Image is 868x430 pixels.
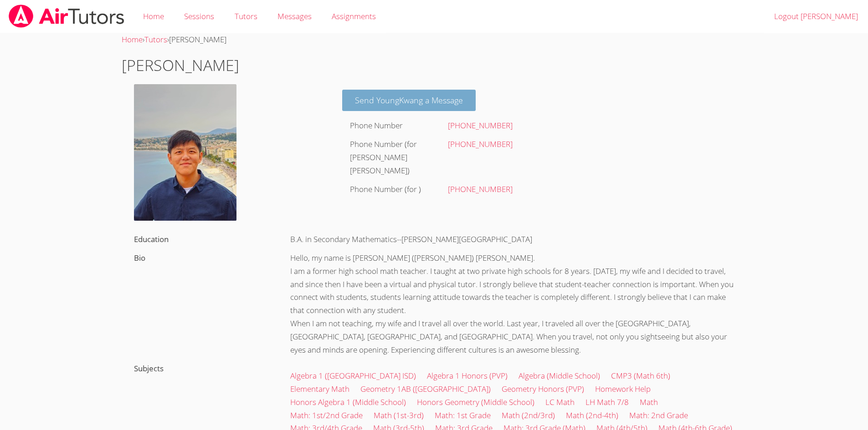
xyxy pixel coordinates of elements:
[290,397,406,407] a: Honors Algebra 1 (Middle School)
[502,410,555,420] a: Math (2nd/3rd)
[290,384,349,394] a: Elementary Math
[122,33,747,46] div: › ›
[144,34,167,45] a: Tutors
[342,90,476,111] a: Send YoungKwang a Message
[350,184,421,194] label: Phone Number (for )
[586,397,629,407] a: LH Math 7/8
[350,139,417,176] label: Phone Number (for [PERSON_NAME] [PERSON_NAME])
[169,34,226,45] span: [PERSON_NAME]
[595,384,651,394] a: Homework Help
[519,370,600,381] a: Algebra (Middle School)
[134,363,164,374] label: Subjects
[134,253,145,263] label: Bio
[122,34,143,45] a: Home
[290,370,416,381] a: Algebra 1 ([GEOGRAPHIC_DATA] ISD)
[427,370,508,381] a: Algebra 1 Honors (PVP)
[502,384,584,394] a: Geometry Honors (PVP)
[545,397,575,407] a: LC Math
[350,120,403,131] label: Phone Number
[360,384,491,394] a: Geometry 1AB ([GEOGRAPHIC_DATA])
[448,139,513,149] a: [PHONE_NUMBER]
[278,249,747,359] div: Hello, my name is [PERSON_NAME] ([PERSON_NAME]) [PERSON_NAME]. I am a former high school math tea...
[122,54,747,77] h1: [PERSON_NAME]
[566,410,618,420] a: Math (2nd-4th)
[278,230,747,249] div: B.A. in Secondary Mathematics--[PERSON_NAME][GEOGRAPHIC_DATA]
[611,370,670,381] a: CMP3 (Math 6th)
[448,120,513,131] a: [PHONE_NUMBER]
[134,234,169,244] label: Education
[134,84,236,221] img: avatar.png
[290,410,363,420] a: Math: 1st/2nd Grade
[374,410,424,420] a: Math (1st-3rd)
[640,397,658,407] a: Math
[8,5,125,28] img: airtutors_banner-c4298cdbf04f3fff15de1276eac7730deb9818008684d7c2e4769d2f7ddbe033.png
[435,410,491,420] a: Math: 1st Grade
[629,410,688,420] a: Math: 2nd Grade
[417,397,534,407] a: Honors Geometry (Middle School)
[448,184,513,194] a: [PHONE_NUMBER]
[277,11,312,21] span: Messages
